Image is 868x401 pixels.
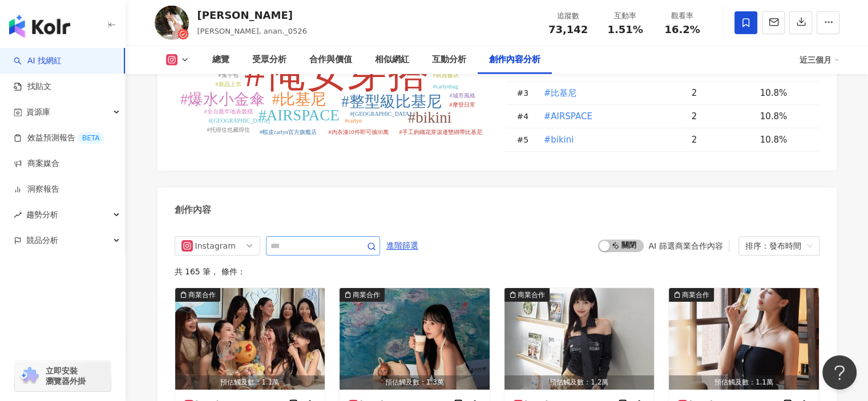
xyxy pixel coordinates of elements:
[407,109,451,126] tspan: #bikini
[669,375,819,390] div: 預估觸及數：1.1萬
[14,158,59,169] a: 商案媒合
[399,129,482,135] tspan: #手工鉤織花芽滾邊雙綁帶比基尼
[26,99,50,125] span: 資源庫
[548,23,588,35] span: 73,142
[433,83,458,90] tspan: #carlynbag
[340,375,490,390] div: 預估觸及數：1.3萬
[180,91,265,108] tspan: #爆水小金傘
[534,82,683,105] td: #比基尼
[15,361,111,391] a: chrome extension立即安裝 瀏覽器外掛
[504,288,655,390] button: 商業合作預估觸及數：1.2萬
[822,355,857,390] iframe: Help Scout Beacon - Open
[745,237,802,255] div: 排序：發布時間
[175,267,819,276] div: 共 165 筆 ， 條件：
[215,81,241,87] tspan: #新品上市
[341,93,442,110] tspan: #整型級比基尼
[751,105,819,128] td: 10.8%
[195,237,232,255] div: Instagram
[544,133,574,146] span: #bikini
[204,108,252,115] tspan: #全台最牢地表最穩
[259,107,340,124] tspan: #AIRSPACE
[800,51,839,69] div: 近三個月
[14,184,59,195] a: 洞察報告
[252,53,286,67] div: 受眾分析
[760,110,808,123] div: 10.8%
[751,128,819,152] td: 10.8%
[9,15,70,38] img: logo
[175,375,325,390] div: 預估觸及數：1.1萬
[14,81,51,92] a: 找貼文
[207,127,249,133] tspan: #托得住也藏得住
[669,288,819,390] img: post-image
[175,288,325,390] img: post-image
[607,24,643,35] span: 1.51%
[353,289,380,301] div: 商業合作
[760,133,808,146] div: 10.8%
[664,24,700,35] span: 16.2%
[543,82,578,104] button: #比基尼
[517,133,534,146] div: # 5
[760,87,808,99] div: 10.8%
[175,288,325,390] button: 商業合作預估觸及數：1.1萬
[534,105,683,128] td: #AIRSPACE
[14,55,62,67] a: searchAI 找網紅
[648,241,722,250] div: AI 篩選商業合作內容
[751,82,819,105] td: 10.8%
[449,92,475,99] tspan: #城市風格
[518,289,545,301] div: 商業合作
[345,118,362,124] tspan: #carlyn
[433,72,458,78] tspan: #凱渡飯店
[188,289,216,301] div: 商業合作
[260,129,317,135] tspan: #蝦皮carlyn官方旗艦店
[309,53,352,67] div: 合作與價值
[449,102,475,108] tspan: #摩登日常
[692,87,751,99] div: 2
[26,228,58,253] span: 競品分析
[504,288,655,390] img: post-image
[212,53,229,67] div: 總覽
[272,91,326,108] tspan: #比基尼
[386,236,419,254] button: 進階篩選
[547,10,590,22] div: 追蹤數
[218,72,238,78] tspan: #兔子包
[517,110,534,123] div: # 4
[175,204,211,216] div: 創作內容
[26,202,58,228] span: 趨勢分析
[340,288,490,390] button: 商業合作預估觸及數：1.3萬
[386,237,418,255] span: 進階篩選
[328,129,388,135] tspan: #內衣湊10件即可抽30萬
[692,110,751,123] div: 2
[544,110,592,123] span: #AIRSPACE
[692,133,751,146] div: 2
[432,53,466,67] div: 互動分析
[197,8,307,22] div: [PERSON_NAME]
[669,288,819,390] button: 商業合作預估觸及數：1.1萬
[208,118,269,124] tspan: #[GEOGRAPHIC_DATA]
[155,6,189,40] img: KOL Avatar
[14,211,22,219] span: rise
[504,375,655,390] div: 預估觸及數：1.2萬
[197,27,307,35] span: [PERSON_NAME], anan._0526
[682,289,709,301] div: 商業合作
[544,87,577,99] span: #比基尼
[661,10,704,22] div: 觀看率
[18,367,41,385] img: chrome extension
[604,10,647,22] div: 互動率
[375,53,409,67] div: 相似網紅
[534,128,683,152] td: #bikini
[46,366,86,386] span: 立即安裝 瀏覽器外掛
[350,111,411,117] tspan: #[GEOGRAPHIC_DATA]
[543,128,575,151] button: #bikini
[340,288,490,390] img: post-image
[543,105,593,128] button: #AIRSPACE
[14,132,104,144] a: 效益預測報告BETA
[517,87,534,99] div: # 3
[489,53,540,67] div: 創作內容分析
